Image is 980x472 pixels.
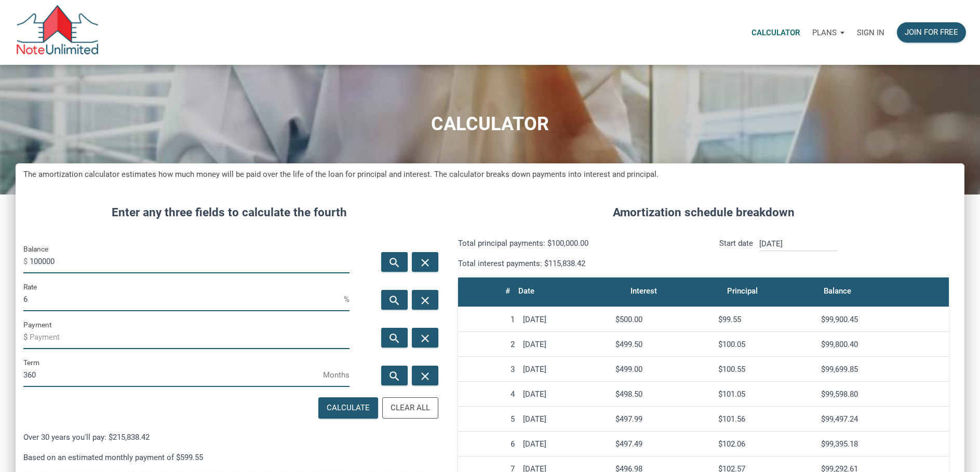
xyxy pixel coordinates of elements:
i: search [388,370,400,383]
button: close [412,328,438,348]
p: Total principal payments: $100,000.00 [458,237,695,249]
i: close [419,370,432,383]
img: NoteUnlimited [16,5,99,60]
span: Months [323,367,350,383]
div: [DATE] [523,365,607,374]
div: $100.55 [718,365,813,374]
i: close [419,332,432,345]
p: Total interest payments: $115,838.42 [458,257,695,270]
div: $497.49 [615,439,710,449]
button: close [412,366,438,385]
p: Sign in [857,28,884,37]
input: Balance [30,250,350,273]
div: $100.05 [718,340,813,349]
button: search [381,290,408,310]
button: close [412,252,438,272]
div: $101.05 [718,390,813,399]
button: Join for free [897,22,966,43]
a: Sign in [851,16,891,49]
div: [DATE] [523,414,607,424]
a: Plans [806,16,851,49]
button: close [412,290,438,310]
button: search [381,328,408,348]
div: Clear All [391,402,430,414]
div: $498.50 [615,390,710,399]
div: $99,800.40 [821,340,945,349]
div: $99,395.18 [821,439,945,449]
label: Balance [23,243,48,255]
div: 2 [462,340,515,349]
div: Interest [630,284,657,298]
h5: The amortization calculator estimates how much money will be paid over the life of the loan for p... [23,169,957,181]
a: Join for free [891,16,972,49]
p: Based on an estimated monthly payment of $599.55 [23,451,435,464]
i: close [419,256,432,269]
div: $99,900.45 [821,315,945,324]
label: Payment [23,318,51,331]
p: Start date [719,237,753,270]
i: search [388,256,400,269]
button: Plans [806,17,851,48]
button: Calculate [318,397,378,419]
button: search [381,252,408,272]
h4: Enter any three fields to calculate the fourth [23,204,435,221]
div: # [505,284,510,298]
div: 5 [462,414,515,424]
label: Rate [23,281,37,293]
div: $102.06 [718,439,813,449]
div: Join for free [905,26,958,38]
div: 3 [462,365,515,374]
p: Over 30 years you'll pay: $215,838.42 [23,431,435,443]
div: [DATE] [523,315,607,324]
span: % [344,291,350,308]
button: search [381,366,408,385]
p: Calculator [751,28,800,37]
div: [DATE] [523,439,607,449]
span: $ [23,329,30,345]
div: 4 [462,390,515,399]
div: $99,497.24 [821,414,945,424]
div: 1 [462,315,515,324]
i: close [419,294,432,307]
div: $99,699.85 [821,365,945,374]
i: search [388,332,400,345]
div: [DATE] [523,390,607,399]
input: Payment [30,326,350,349]
h1: CALCULATOR [8,114,972,135]
div: $499.50 [615,340,710,349]
div: $500.00 [615,315,710,324]
div: $497.99 [615,414,710,424]
span: $ [23,253,30,270]
input: Term [23,364,323,387]
div: Principal [727,284,758,298]
div: Balance [824,284,851,298]
i: search [388,294,400,307]
div: $101.56 [718,414,813,424]
div: $499.00 [615,365,710,374]
h4: Amortization schedule breakdown [450,204,957,221]
div: Date [518,284,534,298]
button: Clear All [382,397,438,419]
input: Rate [23,288,344,311]
div: $99.55 [718,315,813,324]
div: Calculate [327,402,370,414]
div: [DATE] [523,340,607,349]
label: Term [23,356,39,369]
a: Calculator [745,16,806,49]
div: $99,598.80 [821,390,945,399]
p: Plans [812,28,837,37]
div: 6 [462,439,515,449]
